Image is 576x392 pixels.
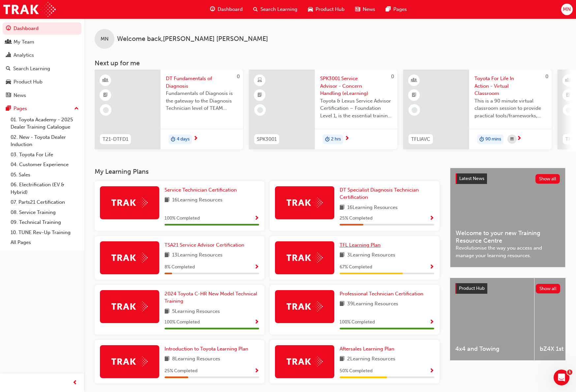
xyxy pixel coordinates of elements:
[347,251,395,259] span: 3 Learning Resources
[254,367,259,375] button: Show Progress
[345,136,349,142] span: next-icon
[254,319,259,325] span: Show Progress
[171,135,175,144] span: duration-icon
[340,204,345,212] span: book-icon
[6,79,11,85] span: car-icon
[165,355,169,363] span: book-icon
[101,35,108,43] span: MN
[3,103,81,115] button: Pages
[325,135,330,144] span: duration-icon
[14,92,26,99] div: News
[103,136,128,143] span: T21-DTFD1
[412,76,416,85] span: learningResourceType_INSTRUCTOR_LED-icon
[117,35,268,43] span: Welcome back , [PERSON_NAME] [PERSON_NAME]
[340,186,434,201] a: DT Specialist Diagnosis Technician Certification
[166,75,238,90] span: DT Fundamentals of Diagnosis
[165,367,197,375] span: 25 % Completed
[320,97,392,120] span: Toyota & Lexus Service Advisor Certification – Foundation Level 1, is the essential training cour...
[8,132,81,150] a: 02. New - Toyota Dealer Induction
[545,74,548,79] span: 0
[456,229,560,244] span: Welcome to your new Training Resource Centre
[411,136,430,143] span: TFLIAVC
[363,6,375,13] span: News
[350,3,380,16] a: news-iconNews
[248,3,303,16] a: search-iconSearch Learning
[172,308,220,316] span: 5 Learning Resources
[218,6,243,13] span: Dashboard
[8,160,81,170] a: 04. Customer Experience
[340,367,373,375] span: 50 % Completed
[429,319,434,325] span: Show Progress
[165,290,259,305] a: 2024 Toyota C-HR New Model Technical Training
[8,170,81,180] a: 05. Sales
[429,263,434,271] button: Show Progress
[95,70,243,149] a: 0T21-DTFD1DT Fundamentals of DiagnosisFundamentals of Diagnosis is the gateway to the Diagnosis T...
[14,38,34,46] div: My Team
[165,242,244,248] span: TSA21 Service Advisor Certification
[6,66,11,72] span: search-icon
[536,284,561,293] button: Show all
[3,49,81,61] a: Analytics
[456,244,560,259] span: Revolutionise the way you access and manage your learning resources.
[479,135,484,144] span: duration-icon
[340,241,383,249] a: TFL Learning Plan
[563,6,571,13] span: MN
[165,263,195,271] span: 8 % Completed
[340,290,426,298] a: Professional Technician Certification
[103,76,108,85] span: learningResourceType_INSTRUCTOR_LED-icon
[566,107,572,113] span: learningRecordVerb_NONE-icon
[193,136,198,142] span: next-icon
[8,150,81,160] a: 03. Toyota For Life
[8,197,81,207] a: 07. Parts21 Certification
[103,91,108,100] span: booktick-icon
[254,318,259,326] button: Show Progress
[258,91,262,100] span: booktick-icon
[258,76,262,85] span: learningResourceType_ELEARNING-icon
[165,251,169,259] span: book-icon
[177,136,190,143] span: 4 days
[340,291,423,297] span: Professional Technician Certification
[287,197,323,208] img: Trak
[210,5,215,14] span: guage-icon
[165,241,247,249] a: TSA21 Service Advisor Certification
[535,174,560,184] button: Show all
[8,115,81,132] a: 01. Toyota Academy - 2025 Dealer Training Catalogue
[316,6,345,13] span: Product Hub
[411,107,417,113] span: learningRecordVerb_NONE-icon
[287,356,323,367] img: Trak
[3,36,81,48] a: My Team
[111,197,148,208] img: Trak
[3,89,81,102] a: News
[172,196,223,204] span: 16 Learning Resources
[254,263,259,271] button: Show Progress
[111,356,148,367] img: Trak
[347,355,395,363] span: 2 Learning Resources
[8,207,81,218] a: 08. Service Training
[14,51,34,59] div: Analytics
[95,168,440,175] h3: My Learning Plans
[172,251,223,259] span: 13 Learning Resources
[429,367,434,375] button: Show Progress
[474,97,546,120] span: This is a 90 minute virtual classroom session to provide practical tools/frameworks, behaviours a...
[340,263,372,271] span: 67 % Completed
[320,75,392,97] span: SPK3001 Service Advisor - Concern Handling (eLearning)
[8,237,81,248] a: All Pages
[165,215,200,222] span: 100 % Completed
[165,318,200,326] span: 100 % Completed
[380,3,412,16] a: pages-iconPages
[165,187,237,193] span: Service Technician Certification
[303,3,350,16] a: car-iconProduct Hub
[237,74,240,79] span: 0
[455,283,560,294] a: Product HubShow all
[14,78,43,86] div: Product Hub
[450,278,534,360] a: 4x4 and Towing
[308,5,313,14] span: car-icon
[166,90,238,112] span: Fundamentals of Diagnosis is the gateway to the Diagnosis Technician level of TEAM Training and s...
[8,227,81,238] a: 10. TUNE Rev-Up Training
[165,186,239,194] a: Service Technician Certification
[340,300,345,308] span: book-icon
[391,74,394,79] span: 0
[393,6,407,13] span: Pages
[510,135,514,143] span: calendar-icon
[253,5,258,14] span: search-icon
